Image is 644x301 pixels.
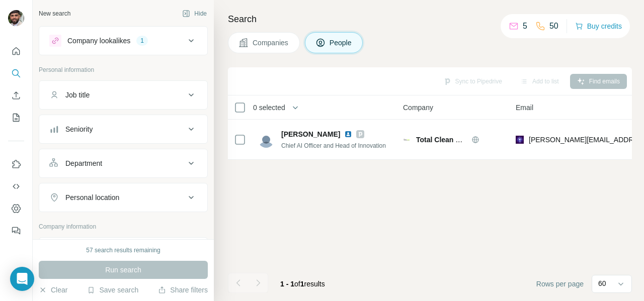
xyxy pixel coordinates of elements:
[8,42,24,60] button: Quick start
[39,151,207,175] button: Department
[86,246,160,255] div: 57 search results remaining
[330,38,353,48] span: People
[67,36,130,46] div: Company lookalikes
[516,135,524,145] img: provider leadmagic logo
[8,155,24,173] button: Use Surfe on LinkedIn
[175,6,214,21] button: Hide
[403,103,433,113] span: Company
[39,222,208,231] p: Company information
[8,10,24,26] img: Avatar
[10,267,34,291] div: Open Intercom Messenger
[39,65,208,74] p: Personal information
[65,124,93,134] div: Seniority
[523,20,527,32] p: 5
[136,36,148,45] div: 1
[8,64,24,82] button: Search
[300,280,304,288] span: 1
[403,136,411,144] img: Logo of Total Clean Franchise
[65,158,102,168] div: Department
[39,285,67,295] button: Clear
[280,280,325,288] span: results
[8,86,24,105] button: Enrich CSV
[65,192,119,203] div: Personal location
[39,185,207,210] button: Personal location
[281,142,386,149] span: Chief AI Officer and Head of Innovation
[280,280,294,288] span: 1 - 1
[8,222,24,240] button: Feedback
[253,38,289,48] span: Companies
[549,20,558,32] p: 50
[416,136,489,144] span: Total Clean Franchise
[39,9,70,18] div: New search
[344,130,352,138] img: LinkedIn logo
[8,199,24,218] button: Dashboard
[158,285,208,295] button: Share filters
[258,132,274,148] img: Avatar
[87,285,138,295] button: Save search
[8,177,24,195] button: Use Surfe API
[598,278,606,288] p: 60
[536,279,584,289] span: Rows per page
[39,29,207,53] button: Company lookalikes1
[65,90,90,100] div: Job title
[575,19,622,33] button: Buy credits
[294,280,300,288] span: of
[253,103,285,113] span: 0 selected
[8,109,24,127] button: My lists
[39,83,207,107] button: Job title
[228,12,632,26] h4: Search
[516,103,533,113] span: Email
[281,129,340,139] span: [PERSON_NAME]
[39,117,207,141] button: Seniority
